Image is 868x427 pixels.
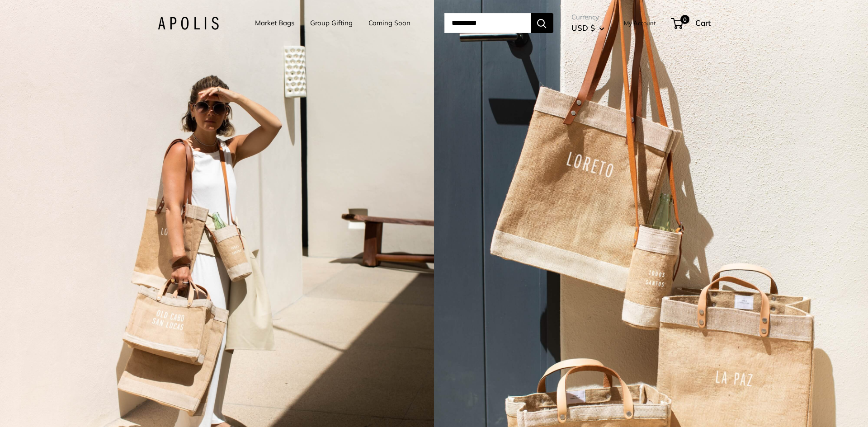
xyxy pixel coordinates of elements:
[571,23,595,33] span: USD $
[444,13,531,33] input: Search...
[680,15,689,24] span: 0
[624,18,656,28] a: My Account
[531,13,553,33] button: Search
[310,17,353,29] a: Group Gifting
[368,17,410,29] a: Coming Soon
[571,11,604,23] span: Currency
[672,16,711,30] a: 0 Cart
[158,17,219,30] img: Apolis
[255,17,294,29] a: Market Bags
[695,18,711,28] span: Cart
[571,21,604,35] button: USD $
